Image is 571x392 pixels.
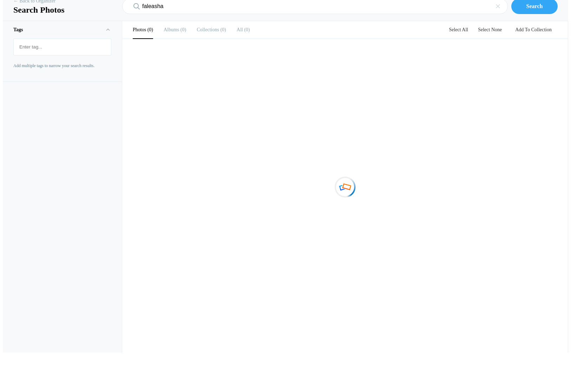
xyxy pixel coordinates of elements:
p: Add multiple tags to narrow your search results. [13,63,111,69]
a: Select All [445,27,472,32]
a: Select None [474,27,506,32]
span: 0 [219,27,226,32]
h1: Search Photos [13,5,112,15]
span: 0 [179,27,186,32]
b: Photos [133,27,146,32]
b: Albums [164,27,179,32]
a: Add To Collection [510,27,557,32]
b: Search [526,3,543,9]
span: 0 [243,27,250,32]
b: Collections [197,27,219,32]
input: Enter tag... [17,41,107,53]
b: Tags [13,27,23,32]
b: All [237,27,243,32]
span: 0 [146,27,153,32]
mat-chip-list: Fruit selection [14,39,111,55]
